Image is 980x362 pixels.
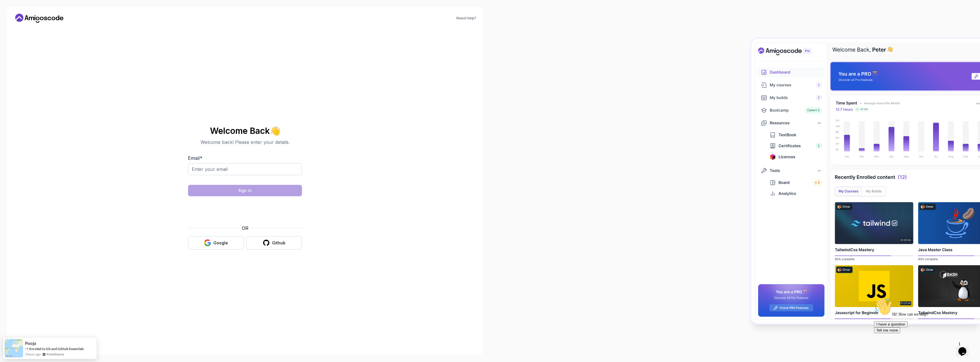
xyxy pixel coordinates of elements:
label: Email * [188,155,202,161]
img: provesource social proof notification image [5,339,23,357]
div: Sign in [238,188,252,193]
button: Google [188,236,244,249]
button: Github [246,236,302,249]
a: ProveSource [46,352,64,356]
button: I have a question [2,26,36,32]
img: :wave: [2,2,21,21]
h2: Welcome Back [188,126,302,135]
button: Tell me more [2,32,28,38]
div: 👋Hi! How can we help?I have a questionTell me more [2,2,105,38]
span: 3 hours ago [25,352,41,357]
img: Amigoscode Dashboard [751,39,980,324]
span: Hi! How can we help? [2,17,56,21]
a: Home link [14,14,65,23]
p: Welcome back! Please enter your details. [188,139,302,146]
p: OR [242,225,248,232]
input: Enter your email [188,163,302,175]
div: Github [272,240,285,246]
iframe: chat widget [956,339,974,356]
div: Google [213,240,228,246]
span: 👋 [269,126,281,136]
button: Sign in [188,185,302,196]
span: -> [25,346,29,351]
iframe: Widget containing checkbox for hCaptcha security challenge [202,200,288,221]
a: Enroled to Git and Github Essentials [29,347,84,351]
span: Pooja [25,341,36,346]
iframe: chat widget [872,295,974,336]
a: Need Help? [456,16,476,21]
